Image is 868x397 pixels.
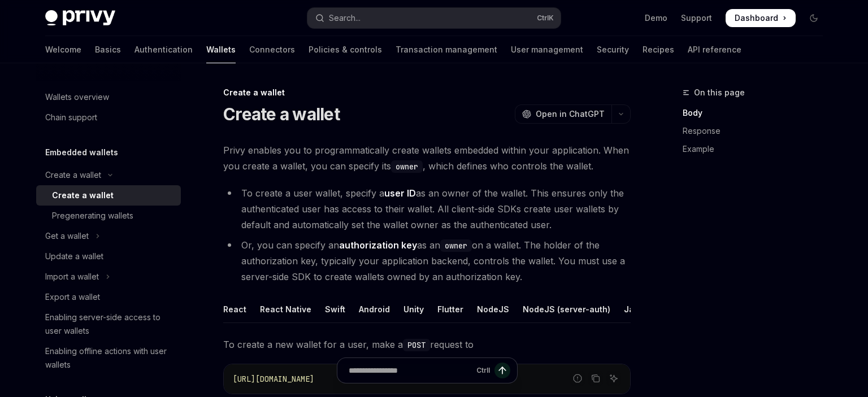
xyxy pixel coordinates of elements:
[36,307,181,341] a: Enabling server-side access to user wallets
[52,209,133,223] div: Pregenerating wallets
[36,246,181,267] a: Update a wallet
[403,339,430,351] code: POST
[260,296,311,322] div: React Native
[223,237,631,285] li: Or, you can specify an as an on a wallet. The holder of the authorization key, typically your app...
[515,104,611,124] button: Open in ChatGPT
[329,11,361,25] div: Search...
[537,14,554,23] span: Ctrl K
[36,165,181,185] button: Toggle Create a wallet section
[45,36,81,63] a: Welcome
[223,337,631,352] span: To create a new wallet for a user, make a request to
[391,160,423,173] code: owner
[45,290,100,304] div: Export a wallet
[359,296,390,322] div: Android
[36,267,181,287] button: Toggle Import a wallet section
[597,36,629,63] a: Security
[36,107,181,128] a: Chain support
[735,12,778,24] span: Dashboard
[45,250,103,263] div: Update a wallet
[95,36,121,63] a: Basics
[309,36,382,63] a: Policies & controls
[52,189,114,202] div: Create a wallet
[45,311,174,338] div: Enabling server-side access to user wallets
[643,36,674,63] a: Recipes
[437,296,463,322] div: Flutter
[223,296,246,322] div: React
[440,239,472,252] code: owner
[36,185,181,206] a: Create a wallet
[45,270,99,283] div: Import a wallet
[45,90,109,104] div: Wallets overview
[403,296,424,322] div: Unity
[45,111,97,124] div: Chain support
[45,229,89,243] div: Get a wallet
[536,108,605,120] span: Open in ChatGPT
[694,86,745,99] span: On this page
[683,140,832,158] a: Example
[494,363,510,378] button: Send message
[726,9,796,27] a: Dashboard
[683,122,832,140] a: Response
[511,36,583,63] a: User management
[477,296,509,322] div: NodeJS
[683,104,832,122] a: Body
[624,296,644,322] div: Java
[339,239,417,251] strong: authorization key
[36,226,181,246] button: Toggle Get a wallet section
[223,87,631,98] div: Create a wallet
[325,296,345,322] div: Swift
[36,206,181,226] a: Pregenerating wallets
[307,8,561,28] button: Open search
[688,36,741,63] a: API reference
[681,12,712,24] a: Support
[523,296,610,322] div: NodeJS (server-auth)
[45,344,174,372] div: Enabling offline actions with user wallets
[45,10,115,26] img: dark logo
[223,104,340,124] h1: Create a wallet
[645,12,667,24] a: Demo
[206,36,236,63] a: Wallets
[36,87,181,107] a: Wallets overview
[36,341,181,375] a: Enabling offline actions with user wallets
[384,187,416,199] strong: user ID
[223,142,631,174] span: Privy enables you to programmatically create wallets embedded within your application. When you c...
[45,168,101,182] div: Create a wallet
[349,358,472,383] input: Ask a question...
[249,36,295,63] a: Connectors
[134,36,193,63] a: Authentication
[45,146,118,159] h5: Embedded wallets
[396,36,497,63] a: Transaction management
[223,185,631,233] li: To create a user wallet, specify a as an owner of the wallet. This ensures only the authenticated...
[805,9,823,27] button: Toggle dark mode
[36,287,181,307] a: Export a wallet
